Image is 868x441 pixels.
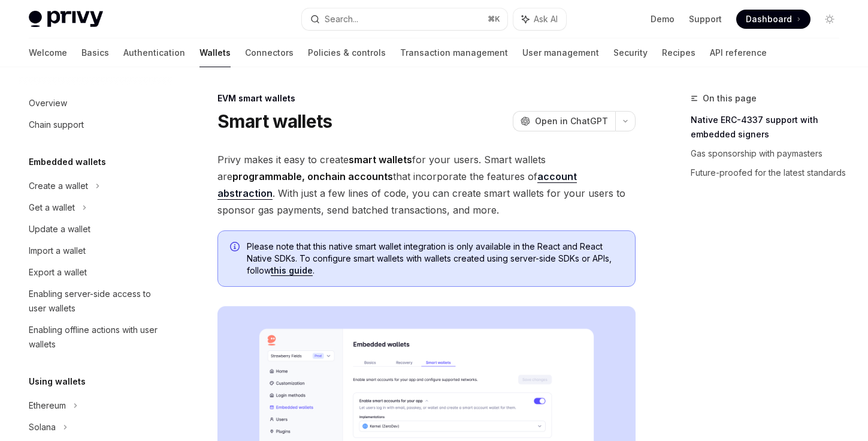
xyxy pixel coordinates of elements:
strong: programmable, onchain accounts [232,170,393,182]
a: Enabling server-side access to user wallets [19,283,173,319]
a: Security [613,38,648,67]
div: EVM smart wallets [217,92,636,104]
button: Search...⌘K [302,8,507,30]
span: Ask AI [534,13,558,25]
button: Ask AI [513,8,566,30]
a: Import a wallet [19,240,173,262]
div: Search... [325,12,358,26]
a: Transaction management [400,38,508,67]
a: Enabling offline actions with user wallets [19,319,173,355]
span: Please note that this native smart wallet integration is only available in the React and React Na... [247,241,623,277]
a: Recipes [662,38,695,67]
div: Enabling offline actions with user wallets [29,323,165,352]
div: Solana [29,420,56,434]
a: Support [689,13,722,25]
h5: Using wallets [29,374,86,389]
a: Wallets [199,38,231,67]
a: Native ERC-4337 support with embedded signers [691,110,849,144]
a: Export a wallet [19,262,173,283]
a: Authentication [123,38,185,67]
div: Export a wallet [29,265,87,280]
svg: Info [230,242,242,254]
div: Enabling server-side access to user wallets [29,287,165,316]
a: Dashboard [736,10,810,29]
div: Create a wallet [29,179,88,193]
div: Overview [29,96,67,110]
h1: Smart wallets [217,110,332,132]
a: Basics [81,38,109,67]
span: ⌘ K [488,14,500,24]
strong: smart wallets [349,154,412,166]
a: User management [522,38,599,67]
div: Get a wallet [29,200,75,215]
a: Future-proofed for the latest standards [691,163,849,182]
button: Toggle dark mode [820,10,839,29]
a: Gas sponsorship with paymasters [691,144,849,163]
div: Ethereum [29,398,66,413]
a: Welcome [29,38,67,67]
button: Open in ChatGPT [513,111,615,131]
div: Chain support [29,118,84,132]
div: Import a wallet [29,244,86,258]
img: light logo [29,11,103,28]
h5: Embedded wallets [29,155,106,169]
span: Open in ChatGPT [535,115,608,127]
span: Dashboard [746,13,792,25]
a: this guide [271,265,313,276]
div: Update a wallet [29,222,90,236]
a: Overview [19,92,173,114]
a: Update a wallet [19,218,173,240]
a: Connectors [245,38,294,67]
a: Demo [651,13,675,25]
span: Privy makes it easy to create for your users. Smart wallets are that incorporate the features of ... [217,151,636,218]
a: Chain support [19,114,173,136]
a: API reference [710,38,767,67]
span: On this page [703,91,757,106]
a: Policies & controls [308,38,386,67]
